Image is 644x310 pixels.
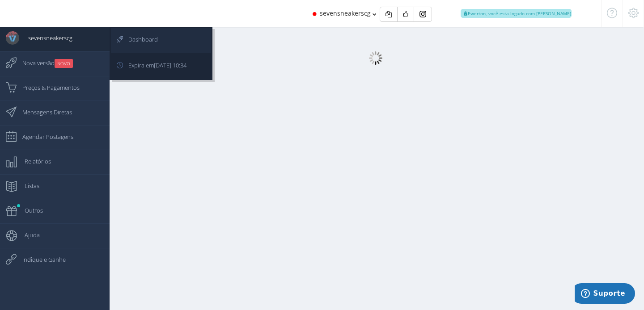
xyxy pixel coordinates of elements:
[111,28,211,53] a: Dashboard
[13,126,73,148] span: Agendar Postagens
[119,28,158,50] span: Dashboard
[16,224,40,246] span: Ajuda
[13,101,72,123] span: Mensagens Diretas
[55,59,73,68] small: NOVO
[16,199,43,222] span: Outros
[19,27,72,49] span: sevensneakerscg
[6,31,19,45] img: User Image
[119,54,186,76] span: Expira em
[16,175,39,197] span: Listas
[13,248,66,271] span: Indique e Ganhe
[320,9,371,17] span: sevensneakerscg
[419,11,426,17] img: Instagram_simple_icon.svg
[369,51,382,65] img: loader.gif
[575,283,635,306] iframe: Abre um widget para que você possa encontrar mais informações
[13,76,80,99] span: Preços & Pagamentos
[154,61,186,69] span: [DATE] 10:34
[13,52,73,74] span: Nova versão
[111,54,211,79] a: Expira em[DATE] 10:34
[461,9,572,18] span: Ewerton, você esta logado com [PERSON_NAME]
[380,7,432,22] div: Basic example
[16,150,51,172] span: Relatórios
